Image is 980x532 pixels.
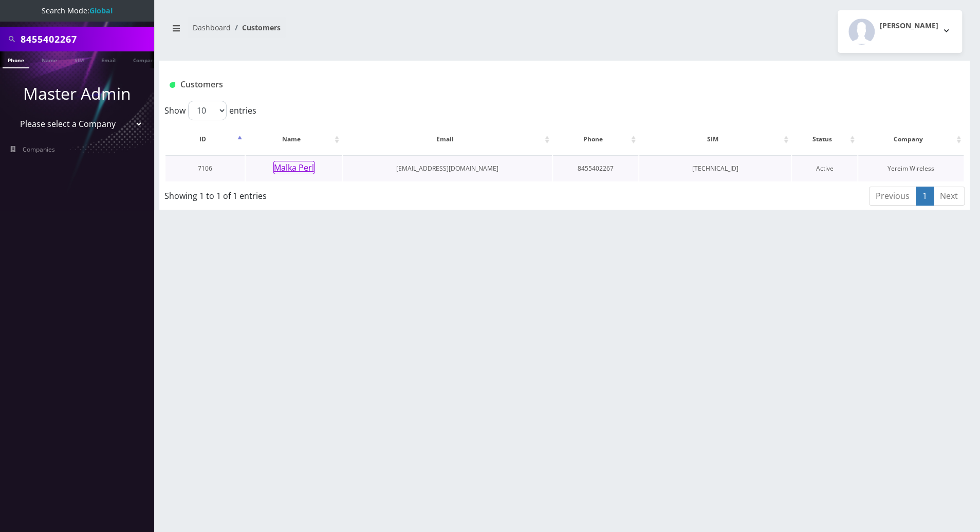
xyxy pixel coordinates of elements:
a: Phone [3,51,29,68]
a: Dashboard [193,23,231,32]
td: [TECHNICAL_ID] [639,155,791,181]
a: Previous [869,187,916,206]
div: Showing 1 to 1 of 1 entries [164,186,490,202]
a: 1 [916,187,934,206]
td: Yereim Wireless [858,155,964,181]
label: Show entries [164,101,256,120]
span: Search Mode: [42,6,113,15]
strong: Global [89,6,113,15]
th: Company: activate to sort column ascending [858,124,964,154]
a: Name [36,51,62,67]
a: Next [933,187,965,206]
li: Customers [231,22,281,33]
nav: breadcrumb [167,17,557,46]
select: Showentries [188,101,227,120]
button: Malka Perl [273,161,315,174]
h1: Customers [170,80,825,89]
th: Name: activate to sort column ascending [246,124,342,154]
a: Company [128,51,162,67]
th: Phone: activate to sort column ascending [553,124,638,154]
th: ID: activate to sort column descending [165,124,245,154]
td: 7106 [165,155,245,181]
span: Companies [23,145,55,154]
h2: [PERSON_NAME] [880,22,938,30]
th: Email: activate to sort column ascending [343,124,552,154]
a: SIM [69,51,89,67]
input: Search All Companies [21,29,152,49]
td: [EMAIL_ADDRESS][DOMAIN_NAME] [343,155,552,181]
th: SIM: activate to sort column ascending [639,124,791,154]
a: Email [96,51,121,67]
th: Status: activate to sort column ascending [792,124,857,154]
td: 8455402267 [553,155,638,181]
button: [PERSON_NAME] [838,10,962,53]
td: Active [792,155,857,181]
